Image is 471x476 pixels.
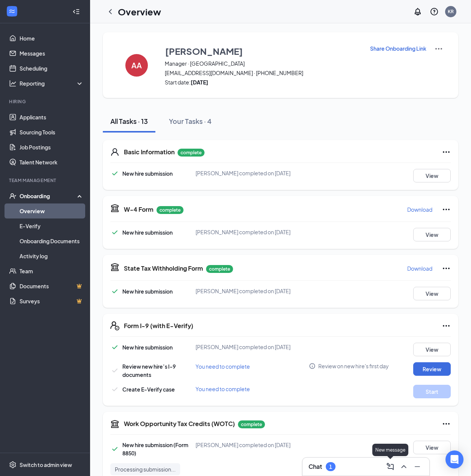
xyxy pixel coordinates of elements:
[110,148,119,157] svg: User
[413,462,422,471] svg: Minimize
[106,7,115,16] svg: ChevronLeft
[122,288,173,295] span: New hire submission
[72,8,80,15] svg: Collapse
[413,441,451,454] button: View
[9,98,82,105] div: Hiring
[20,61,84,76] a: Scheduling
[413,385,451,398] button: Start
[442,205,451,214] svg: Ellipses
[110,444,119,453] svg: Checkmark
[122,386,175,393] span: Create E-Verify case
[329,464,332,470] div: 1
[110,203,119,212] svg: TaxGovernmentIcon
[110,116,148,126] div: All Tasks · 13
[122,441,188,456] span: New hire submission (Form 8850)
[156,206,184,214] p: complete
[318,362,389,370] span: Review on new hire's first day
[20,249,84,264] a: Activity log
[413,287,451,300] button: View
[131,63,142,68] h4: AA
[196,386,250,392] span: You need to complete
[407,265,432,272] p: Download
[413,343,451,356] button: View
[124,148,175,156] h5: Basic Information
[442,148,451,157] svg: Ellipses
[206,265,233,273] p: complete
[122,344,173,351] span: New hire submission
[20,279,84,294] a: DocumentsCrown
[110,228,119,237] svg: Checkmark
[110,169,119,178] svg: Checkmark
[110,321,119,330] svg: FormI9EVerifyIcon
[411,461,423,473] button: Minimize
[413,228,451,241] button: View
[124,205,153,214] h5: W-4 Form
[110,419,119,428] svg: TaxGovernmentIcon
[398,461,410,473] button: ChevronUp
[196,441,290,448] span: [PERSON_NAME] completed on [DATE]
[384,461,396,473] button: ComposeMessage
[110,366,119,375] svg: Checkmark
[407,206,432,213] p: Download
[20,155,84,170] a: Talent Network
[442,264,451,273] svg: Ellipses
[110,343,119,352] svg: Checkmark
[20,294,84,309] a: SurveysCrown
[309,363,316,369] svg: Info
[165,45,243,57] h3: [PERSON_NAME]
[165,60,360,67] span: Manager · [GEOGRAPHIC_DATA]
[20,264,84,279] a: Team
[8,8,16,15] svg: WorkstreamLogo
[20,203,84,218] a: Overview
[442,321,451,330] svg: Ellipses
[20,46,84,61] a: Messages
[20,125,84,140] a: Sourcing Tools
[399,462,408,471] svg: ChevronUp
[9,80,17,87] svg: Analysis
[238,420,265,428] p: complete
[122,363,176,378] span: Review new hire’s I-9 documents
[448,8,454,15] div: KR
[20,80,84,87] div: Reporting
[165,44,360,58] button: [PERSON_NAME]
[165,78,360,86] span: Start date:
[407,203,433,215] button: Download
[20,192,77,200] div: Onboarding
[196,363,250,370] span: You need to complete
[413,7,422,16] svg: Notifications
[124,420,235,428] h5: Work Opportunity Tax Credits (WOTC)
[196,343,290,350] span: [PERSON_NAME] completed on [DATE]
[124,264,203,273] h5: State Tax Withholding Form
[434,44,443,53] img: More Actions
[196,229,290,235] span: [PERSON_NAME] completed on [DATE]
[370,44,427,53] button: Share Onboarding Link
[115,465,176,473] span: Processing submission...
[118,44,155,86] button: AA
[20,140,84,155] a: Job Postings
[9,177,82,184] div: Team Management
[445,450,463,468] div: Open Intercom Messenger
[124,322,193,330] h5: Form I-9 (with E-Verify)
[122,170,173,177] span: New hire submission
[20,461,72,468] div: Switch to admin view
[407,262,433,274] button: Download
[9,461,17,468] svg: Settings
[165,69,360,77] span: [EMAIL_ADDRESS][DOMAIN_NAME] · [PHONE_NUMBER]
[110,287,119,296] svg: Checkmark
[191,79,208,86] strong: [DATE]
[372,444,408,456] div: New message
[110,262,119,271] svg: TaxGovernmentIcon
[20,233,84,249] a: Onboarding Documents
[370,45,426,52] p: Share Onboarding Link
[169,116,212,126] div: Your Tasks · 4
[118,5,161,18] h1: Overview
[178,149,205,157] p: complete
[110,385,119,394] svg: Checkmark
[196,170,290,176] span: [PERSON_NAME] completed on [DATE]
[20,218,84,233] a: E-Verify
[442,419,451,428] svg: Ellipses
[413,169,451,182] button: View
[20,31,84,46] a: Home
[386,462,395,471] svg: ComposeMessage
